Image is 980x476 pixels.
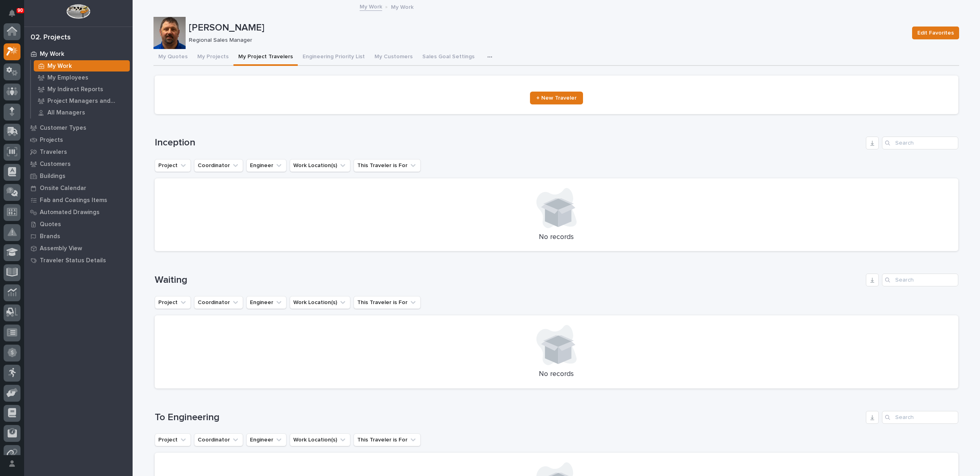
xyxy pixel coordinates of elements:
[189,37,902,44] p: Regional Sales Manager
[290,159,350,172] button: Work Location(s)
[40,149,67,156] p: Travelers
[917,28,954,38] span: Edit Favorites
[354,296,421,309] button: This Traveler is For
[189,22,906,34] p: [PERSON_NAME]
[24,218,133,230] a: Quotes
[24,48,133,60] a: My Work
[882,411,958,424] input: Search
[24,254,133,266] a: Traveler Status Details
[354,159,421,172] button: This Traveler is For
[246,433,286,446] button: Engineer
[24,170,133,182] a: Buildings
[417,49,479,66] button: Sales Goal Settings
[155,296,191,309] button: Project
[192,49,233,66] button: My Projects
[155,159,191,172] button: Project
[882,137,958,149] input: Search
[40,173,65,180] p: Buildings
[298,49,370,66] button: Engineering Priority List
[24,122,133,134] a: Customer Types
[10,10,20,22] div: Notifications90
[194,296,243,309] button: Coordinator
[24,242,133,254] a: Assembly View
[370,49,417,66] button: My Customers
[24,134,133,146] a: Projects
[164,370,949,379] p: No records
[47,74,88,82] p: My Employees
[18,8,23,13] p: 90
[24,182,133,194] a: Onsite Calendar
[246,159,286,172] button: Engineer
[40,209,100,216] p: Automated Drawings
[194,433,243,446] button: Coordinator
[40,137,63,144] p: Projects
[360,2,382,11] a: My Work
[24,158,133,170] a: Customers
[40,257,106,264] p: Traveler Status Details
[40,221,61,228] p: Quotes
[155,412,863,423] h1: To Engineering
[24,230,133,242] a: Brands
[912,27,959,39] button: Edit Favorites
[164,233,949,242] p: No records
[194,159,243,172] button: Coordinator
[47,63,72,70] p: My Work
[530,92,583,104] a: + New Traveler
[155,274,863,286] h1: Waiting
[882,274,958,286] input: Search
[31,107,133,118] a: All Managers
[24,146,133,158] a: Travelers
[246,296,286,309] button: Engineer
[40,51,64,58] p: My Work
[290,433,350,446] button: Work Location(s)
[31,95,133,106] a: Project Managers and Engineers
[155,433,191,446] button: Project
[354,433,421,446] button: This Traveler is For
[40,185,86,192] p: Onsite Calendar
[47,86,103,93] p: My Indirect Reports
[40,161,71,168] p: Customers
[24,194,133,206] a: Fab and Coatings Items
[31,60,133,72] a: My Work
[31,33,71,42] div: 02. Projects
[24,206,133,218] a: Automated Drawings
[290,296,350,309] button: Work Location(s)
[4,5,20,22] button: Notifications
[31,72,133,83] a: My Employees
[153,49,192,66] button: My Quotes
[47,109,85,116] p: All Managers
[391,2,413,11] p: My Work
[233,49,298,66] button: My Project Travelers
[40,125,86,132] p: Customer Types
[155,137,863,149] h1: Inception
[40,233,60,240] p: Brands
[47,98,127,105] p: Project Managers and Engineers
[31,84,133,95] a: My Indirect Reports
[66,4,90,19] img: Workspace Logo
[40,245,82,252] p: Assembly View
[536,95,577,101] span: + New Traveler
[40,197,107,204] p: Fab and Coatings Items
